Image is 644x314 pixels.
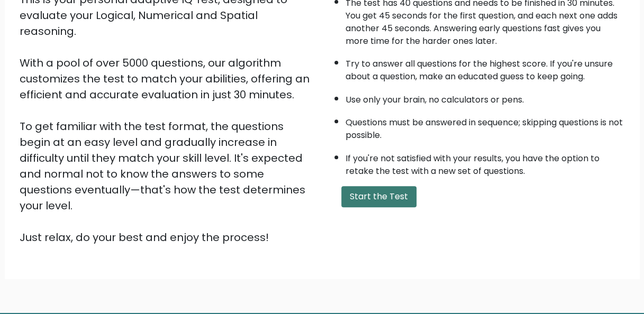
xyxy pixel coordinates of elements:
[346,111,625,142] li: Questions must be answered in sequence; skipping questions is not possible.
[346,88,625,106] li: Use only your brain, no calculators or pens.
[341,186,416,207] button: Start the Test
[346,52,625,83] li: Try to answer all questions for the highest score. If you're unsure about a question, make an edu...
[346,147,625,178] li: If you're not satisfied with your results, you have the option to retake the test with a new set ...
